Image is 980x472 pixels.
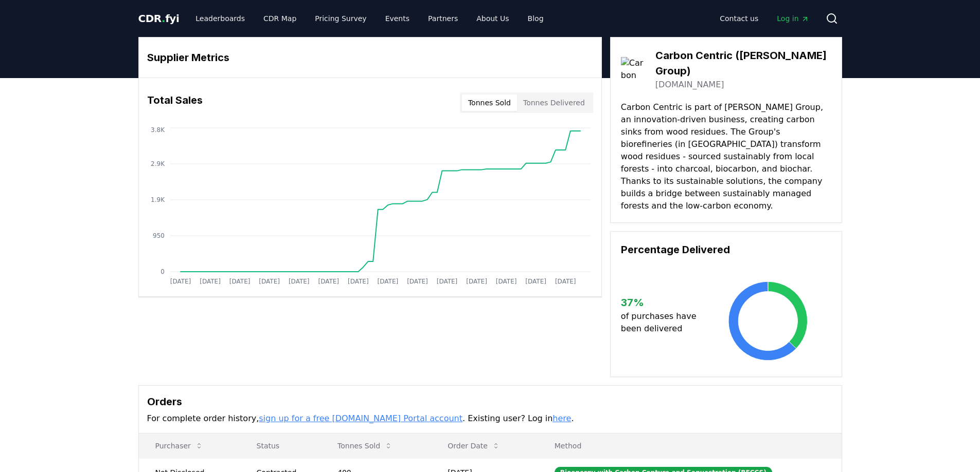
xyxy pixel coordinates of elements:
h3: Percentage Delivered [621,242,831,257]
nav: Main [187,9,551,28]
button: Tonnes Delivered [517,95,591,111]
a: here [553,413,571,423]
a: Log in [769,9,817,28]
button: Tonnes Sold [462,95,517,111]
tspan: [DATE] [495,278,516,285]
tspan: [DATE] [170,278,191,285]
nav: Main [711,9,817,28]
a: CDR.fyi [138,11,180,26]
a: CDR Map [255,9,305,28]
tspan: [DATE] [229,278,250,285]
tspan: [DATE] [200,278,221,285]
a: Partners [420,9,466,28]
tspan: [DATE] [466,278,487,285]
tspan: [DATE] [525,278,546,285]
span: Log in [777,13,809,24]
span: CDR fyi [138,12,180,25]
tspan: 950 [153,232,165,239]
p: For complete order history, . Existing user? Log in . [147,412,833,425]
tspan: 0 [161,268,165,275]
tspan: [DATE] [259,278,280,285]
a: Blog [520,9,552,28]
a: sign up for a free [DOMAIN_NAME] Portal account [259,413,462,423]
tspan: [DATE] [407,278,428,285]
a: Contact us [711,9,767,28]
a: Events [377,9,418,28]
img: Carbon Centric (SOLER Group)-logo [621,57,645,81]
tspan: [DATE] [348,278,369,285]
p: Method [546,441,833,451]
p: Status [248,441,313,451]
h3: Carbon Centric ([PERSON_NAME] Group) [655,48,831,79]
h3: Supplier Metrics [147,50,593,65]
tspan: [DATE] [436,278,457,285]
h3: Total Sales [147,92,203,113]
button: Purchaser [147,436,211,456]
tspan: 1.9K [151,196,165,203]
button: Order Date [439,436,508,456]
a: [DOMAIN_NAME] [655,79,724,91]
tspan: 3.8K [151,126,165,134]
a: About Us [468,9,517,28]
tspan: 2.9K [151,160,165,167]
span: . [162,12,165,25]
tspan: [DATE] [288,278,309,285]
h3: Orders [147,394,833,409]
tspan: [DATE] [377,278,398,285]
h3: 37 % [621,295,705,310]
p: Carbon Centric is part of [PERSON_NAME] Group, an innovation-driven business, creating carbon sin... [621,101,831,212]
button: Tonnes Sold [329,436,401,456]
tspan: [DATE] [318,278,339,285]
p: of purchases have been delivered [621,310,705,335]
a: Pricing Survey [307,9,375,28]
tspan: [DATE] [555,278,576,285]
a: Leaderboards [187,9,253,28]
